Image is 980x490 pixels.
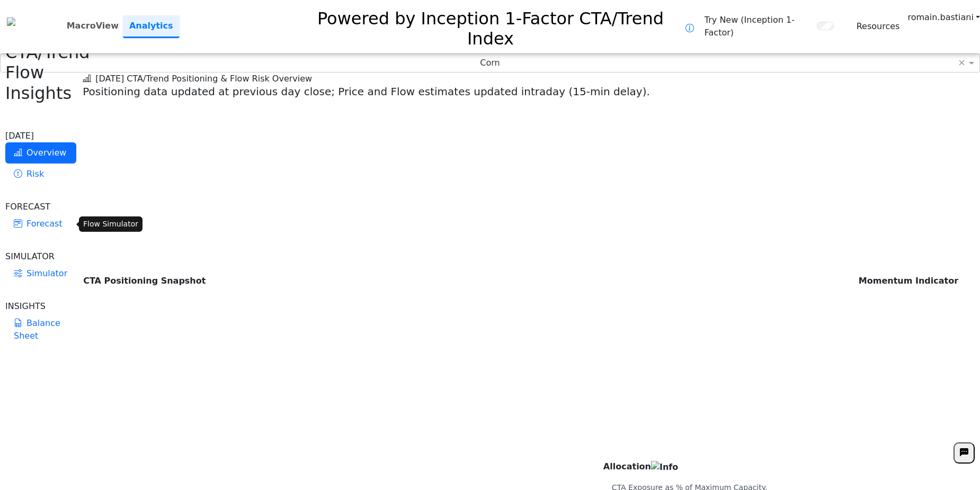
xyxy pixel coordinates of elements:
[83,85,980,98] h5: Positioning data updated at previous day close; Price and Flow estimates updated intraday (15-min...
[79,216,142,232] div: Flow Simulator
[123,15,180,38] a: Analytics
[705,14,812,39] span: Try New (Inception 1-Factor)
[907,11,980,24] a: romain.bastiani
[5,250,76,263] div: SIMULATOR
[5,263,76,284] a: Simulator
[480,58,500,68] span: Corn
[857,20,900,33] a: Resources
[5,313,76,347] a: Balance Sheet
[957,54,966,72] span: Clear value
[5,201,76,213] div: FORECAST
[5,42,76,103] h2: CTA/Trend Flow Insights
[5,213,76,234] a: Forecast
[83,74,312,84] span: [DATE] CTA/Trend Positioning & Flow Risk Overview
[7,17,15,26] img: logo%20black.png
[63,15,123,37] a: MacroView
[296,4,685,49] h2: Powered by Inception 1-Factor CTA/Trend Index
[83,102,858,460] th: CTA Positioning Snapshot
[958,58,966,67] span: ×
[5,142,76,164] a: Overview
[5,300,76,313] div: INSIGHTS
[5,130,76,142] div: [DATE]
[651,461,678,474] img: Info
[5,164,76,185] a: Risk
